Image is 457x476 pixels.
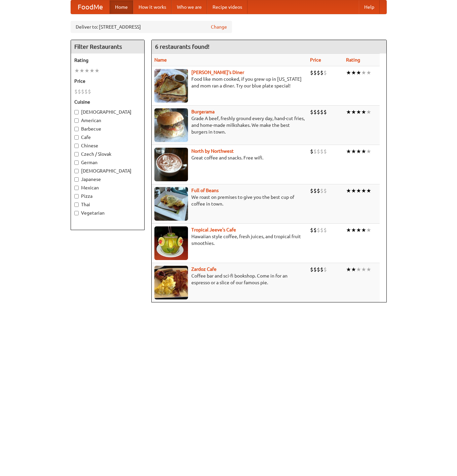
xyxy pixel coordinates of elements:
[356,148,361,155] li: ★
[313,148,317,155] li: $
[133,0,172,14] a: How it works
[74,184,141,191] label: Mexican
[74,125,141,132] label: Barbecue
[346,108,351,116] li: ★
[110,0,133,14] a: Home
[84,67,89,74] li: ★
[361,187,366,194] li: ★
[74,142,141,149] label: Chinese
[351,69,356,76] li: ★
[356,266,361,273] li: ★
[351,187,356,194] li: ★
[154,187,188,221] img: beans.jpg
[317,226,320,234] li: $
[211,24,227,30] a: Change
[88,88,91,95] li: $
[310,187,313,194] li: $
[361,266,366,273] li: ★
[366,266,371,273] li: ★
[366,69,371,76] li: ★
[154,108,188,142] img: burgerama.jpg
[361,69,366,76] li: ★
[74,159,141,166] label: German
[74,160,79,165] input: German
[74,144,79,148] input: Chinese
[361,226,366,234] li: ★
[310,108,313,116] li: $
[320,108,323,116] li: $
[346,57,360,63] a: Rating
[89,67,94,74] li: ★
[191,148,234,154] a: North by Northwest
[74,177,79,182] input: Japanese
[71,40,144,53] h4: Filter Restaurants
[74,201,141,208] label: Thai
[74,203,79,207] input: Thai
[154,233,305,247] p: Hawaiian style coffee, fresh juices, and tropical fruit smoothies.
[74,176,141,183] label: Japanese
[154,272,305,286] p: Coffee bar and sci-fi bookshop. Come in for an espresso or a slice of our famous pie.
[154,148,188,181] img: north.jpg
[74,109,141,115] label: [DEMOGRAPHIC_DATA]
[154,194,305,207] p: We roast on premises to give you the best cup of coffee in town.
[320,69,323,76] li: $
[74,135,79,140] input: Cafe
[81,88,84,95] li: $
[155,43,210,50] ng-pluralize: 6 restaurants found!
[74,110,79,114] input: [DEMOGRAPHIC_DATA]
[74,210,141,216] label: Vegetarian
[94,67,100,74] li: ★
[154,69,188,103] img: sallys.jpg
[313,266,317,273] li: $
[313,108,317,116] li: $
[310,148,313,155] li: $
[317,108,320,116] li: $
[74,78,141,84] h5: Price
[310,266,313,273] li: $
[317,69,320,76] li: $
[74,152,79,156] input: Czech / Slovak
[191,227,236,232] a: Tropical Jeeve's Cafe
[207,0,247,14] a: Recipe videos
[356,226,361,234] li: ★
[323,266,327,273] li: $
[351,266,356,273] li: ★
[74,88,78,95] li: $
[320,266,323,273] li: $
[317,187,320,194] li: $
[154,57,167,63] a: Name
[74,168,141,174] label: [DEMOGRAPHIC_DATA]
[191,109,215,114] a: Burgerama
[191,70,244,75] a: [PERSON_NAME]'s Diner
[346,69,351,76] li: ★
[313,69,317,76] li: $
[346,266,351,273] li: ★
[154,154,305,161] p: Great coffee and snacks. Free wifi.
[74,151,141,157] label: Czech / Slovak
[361,148,366,155] li: ★
[74,194,79,198] input: Pizza
[191,188,219,193] a: Full of Beans
[320,148,323,155] li: $
[84,88,88,95] li: $
[74,117,141,124] label: American
[71,0,110,14] a: FoodMe
[74,127,79,131] input: Barbecue
[74,99,141,105] h5: Cuisine
[356,108,361,116] li: ★
[351,148,356,155] li: ★
[74,67,79,74] li: ★
[366,187,371,194] li: ★
[71,21,232,33] div: Deliver to: [STREET_ADDRESS]
[323,226,327,234] li: $
[351,226,356,234] li: ★
[154,76,305,89] p: Food like mom cooked, if you grew up in [US_STATE] and mom ran a diner. Try our blue plate special!
[366,148,371,155] li: ★
[356,69,361,76] li: ★
[74,118,79,123] input: American
[359,0,380,14] a: Help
